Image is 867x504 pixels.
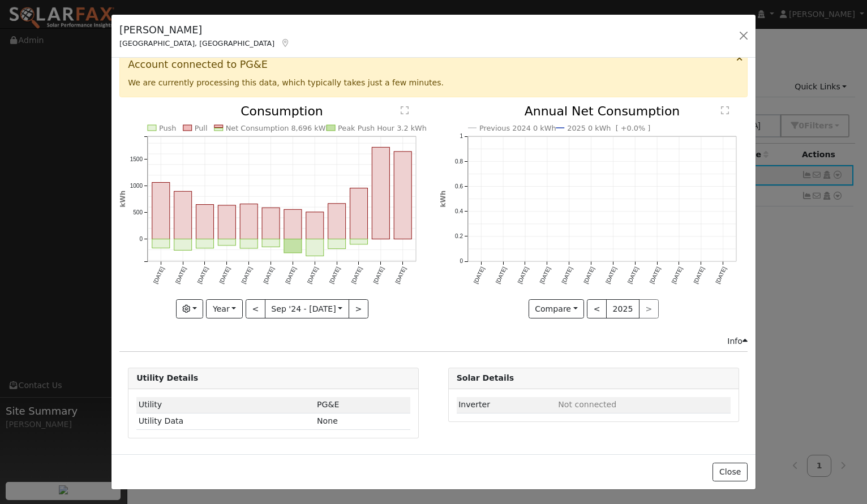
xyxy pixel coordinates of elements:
[457,397,556,413] td: Inverter
[119,191,127,208] text: kWh
[174,239,192,251] rect: onclick=""
[457,373,514,382] strong: Solar Details
[206,299,242,318] button: Year
[262,266,275,285] text: [DATE]
[524,104,680,118] text: Annual Net Consumption
[246,299,265,318] button: <
[394,266,407,285] text: [DATE]
[241,104,323,118] text: Consumption
[670,266,683,285] text: [DATE]
[136,373,198,382] strong: Utility Details
[280,38,290,48] a: Map
[262,239,280,247] rect: onclick=""
[350,266,363,285] text: [DATE]
[494,266,507,285] text: [DATE]
[240,239,257,248] rect: onclick=""
[455,233,463,239] text: 0.2
[394,152,412,239] rect: onclick=""
[560,266,573,285] text: [DATE]
[567,124,650,132] text: 2025 0 kWh [ +0.0% ]
[218,239,236,245] rect: onclick=""
[226,124,331,132] text: Net Consumption 8,696 kWh
[649,266,662,285] text: [DATE]
[159,124,177,132] text: Push
[262,208,280,239] rect: onclick=""
[240,204,257,239] rect: onclick=""
[401,106,409,115] text: 
[604,266,617,285] text: [DATE]
[152,182,170,239] rect: onclick=""
[218,205,236,239] rect: onclick=""
[455,183,463,189] text: 0.6
[174,191,192,239] rect: onclick=""
[439,191,447,208] text: kWh
[455,158,463,164] text: 0.8
[372,266,385,285] text: [DATE]
[372,147,390,239] rect: onclick=""
[538,266,551,285] text: [DATE]
[284,209,302,239] rect: onclick=""
[727,335,748,347] div: Info
[119,39,274,48] span: [GEOGRAPHIC_DATA], [GEOGRAPHIC_DATA]
[196,205,214,239] rect: onclick=""
[479,124,556,132] text: Previous 2024 0 kWh
[328,266,341,285] text: [DATE]
[119,50,748,97] div: We are currently processing this data, which typically takes just a few minutes.
[306,239,324,256] rect: onclick=""
[587,299,607,318] button: <
[174,266,187,285] text: [DATE]
[241,266,254,285] text: [DATE]
[460,133,463,139] text: 1
[136,413,315,429] td: Utility Data
[713,463,747,482] button: Close
[721,106,729,115] text: 
[606,299,639,318] button: 2025
[284,266,297,285] text: [DATE]
[196,239,214,248] rect: onclick=""
[328,204,346,239] rect: onclick=""
[195,124,208,132] text: Pull
[284,239,302,253] rect: onclick=""
[136,397,315,413] td: Utility
[626,266,639,285] text: [DATE]
[306,266,319,285] text: [DATE]
[558,400,616,409] span: ID: null, authorized: None
[350,188,368,239] rect: onclick=""
[692,266,705,285] text: [DATE]
[130,156,143,162] text: 1500
[714,266,727,285] text: [DATE]
[152,266,165,285] text: [DATE]
[317,400,339,409] span: ID: 17330666, authorized: 09/25/25
[349,299,368,318] button: >
[582,266,595,285] text: [DATE]
[265,299,349,318] button: Sep '24 - [DATE]
[140,236,143,242] text: 0
[133,209,143,216] text: 500
[455,208,463,214] text: 0.4
[130,183,143,189] text: 1000
[338,124,427,132] text: Peak Push Hour 3.2 kWh
[317,416,338,425] span: None
[128,59,739,71] h3: Account connected to PG&E
[152,239,170,248] rect: onclick=""
[516,266,529,285] text: [DATE]
[350,239,368,244] rect: onclick=""
[473,266,486,285] text: [DATE]
[196,266,209,285] text: [DATE]
[529,299,585,318] button: Compare
[119,23,290,37] h5: [PERSON_NAME]
[328,239,346,249] rect: onclick=""
[306,212,324,239] rect: onclick=""
[460,258,463,264] text: 0
[218,266,231,285] text: [DATE]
